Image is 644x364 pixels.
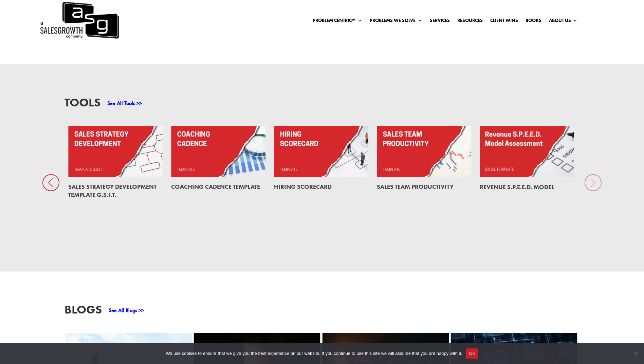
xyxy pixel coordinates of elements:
a: Problems We Solve [370,18,422,25]
a: Services [430,18,450,25]
a: Coaching Cadence Template [171,183,260,190]
span: We use cookies to ensure that we give you the best experience on our website. If you continue to ... [166,350,462,357]
h3: Tools [65,97,100,112]
a: Revenue S.P.E.E.D. Model [480,183,554,191]
a: Resources [457,18,483,25]
a: Books [526,18,541,25]
a: Sales Team Productivity [377,183,454,190]
a: About Us [549,18,578,25]
a: Client Wins [490,18,518,25]
button: Ok [466,348,478,359]
span: No [632,350,639,357]
a: See All Blogs >> [109,307,144,314]
a: See All Tools >> [107,100,142,107]
h3: Blogs [65,304,102,319]
a: Problem Centric™ [313,18,362,25]
a: Hiring Scorecard [274,183,332,190]
a: Sales Strategy Development Template G.S.I.T. [68,183,157,199]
